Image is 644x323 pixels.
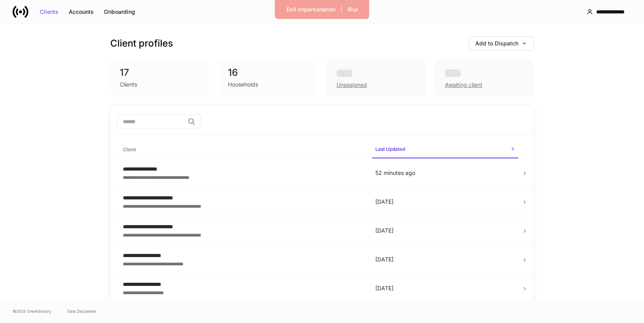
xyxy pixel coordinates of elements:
[445,81,482,89] div: Awaiting client
[337,81,367,89] div: Unassigned
[120,66,200,79] div: 17
[64,6,99,18] button: Accounts
[120,142,366,158] span: Client
[475,41,527,46] div: Add to Dispatch
[348,7,358,12] div: Blur
[375,284,515,292] p: [DATE]
[228,66,308,79] div: 16
[327,60,426,96] div: Unassigned
[375,198,515,206] p: [DATE]
[123,146,136,153] h6: Client
[375,145,405,153] h6: Last Updated
[40,9,58,15] div: Clients
[110,37,173,50] h3: Client profiles
[375,169,515,177] p: 52 minutes ago
[104,9,135,15] div: Onboarding
[375,227,515,235] p: [DATE]
[469,36,534,51] button: Add to Dispatch
[372,141,518,158] span: Last Updated
[435,60,534,96] div: Awaiting client
[69,9,94,15] div: Accounts
[286,7,335,12] div: Exit Impersonation
[99,6,140,18] button: Onboarding
[281,3,341,16] button: Exit Impersonation
[67,308,96,314] a: Data Disclaimer
[13,308,51,314] span: © 2025 OneAdvisory
[35,6,64,18] button: Clients
[120,81,137,88] div: Clients
[375,255,515,263] p: [DATE]
[228,81,258,88] div: Households
[343,3,363,16] button: Blur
